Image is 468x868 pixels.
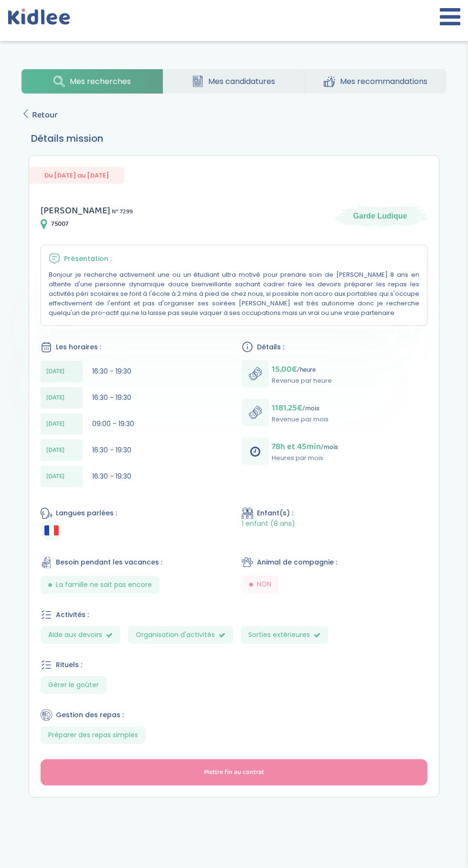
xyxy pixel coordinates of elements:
[41,626,120,644] span: Aide aux devoirs
[92,393,131,402] span: 16:30 - 19:30
[56,342,101,352] span: Les horaires :
[305,69,447,94] a: Mes recommandations
[46,419,64,429] span: [DATE]
[353,211,407,221] span: Garde Ludique
[272,363,297,376] span: 15.00€
[29,167,124,184] span: Du [DATE] au [DATE]
[44,525,59,535] img: Français
[21,108,58,122] a: Retour
[272,440,321,453] span: 78h et 45min
[272,453,338,463] p: Heures par mois
[51,219,69,229] span: 75007
[92,419,134,429] span: 09:00 - 19:30
[70,75,131,87] span: Mes recherches
[46,393,64,403] span: [DATE]
[340,75,427,87] span: Mes recommandations
[257,579,271,589] span: NON
[257,557,337,567] span: Animal de compagnie :
[208,75,275,87] span: Mes candidatures
[112,207,133,217] span: N° 7299
[56,557,162,567] span: Besoin pendant les vacances :
[41,759,427,785] button: Mettre fin au contrat
[32,108,58,122] span: Retour
[41,203,110,218] span: [PERSON_NAME]
[21,69,163,94] a: Mes recherches
[64,254,112,264] span: Présentation :
[49,270,419,318] p: Bonjour je recherche activement une ou un étudiant ultra motivé pour prendre soin de [PERSON_NAME...
[92,366,131,376] span: 16:30 - 19:30
[41,726,146,744] span: Préparer des repas simples
[242,519,295,528] span: 1 enfant (8 ans)
[41,676,106,694] span: Gérer le goûter
[272,401,302,415] span: 1181.25€
[241,626,328,644] span: Sorties extérieures
[272,401,329,415] p: /mois
[257,508,293,518] span: Enfant(s) :
[272,440,338,453] p: /mois
[31,131,437,146] h3: Détails mission
[46,471,64,481] span: [DATE]
[272,415,329,424] p: Revenue par mois
[272,376,332,386] p: Revenue par heure
[204,767,264,777] span: Mettre fin au contrat
[92,471,131,481] span: 16:30 - 19:30
[56,660,82,670] span: Rituels :
[46,445,64,455] span: [DATE]
[128,626,233,644] span: Organisation d'activités
[56,710,124,720] span: Gestion des repas :
[257,342,284,352] span: Détails :
[92,445,131,455] span: 16:30 - 19:30
[56,508,117,518] span: Langues parlées :
[272,363,332,376] p: /heure
[56,610,89,620] span: Activités :
[56,580,152,590] span: La famille ne sait pas encore
[46,366,64,376] span: [DATE]
[163,69,305,94] a: Mes candidatures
